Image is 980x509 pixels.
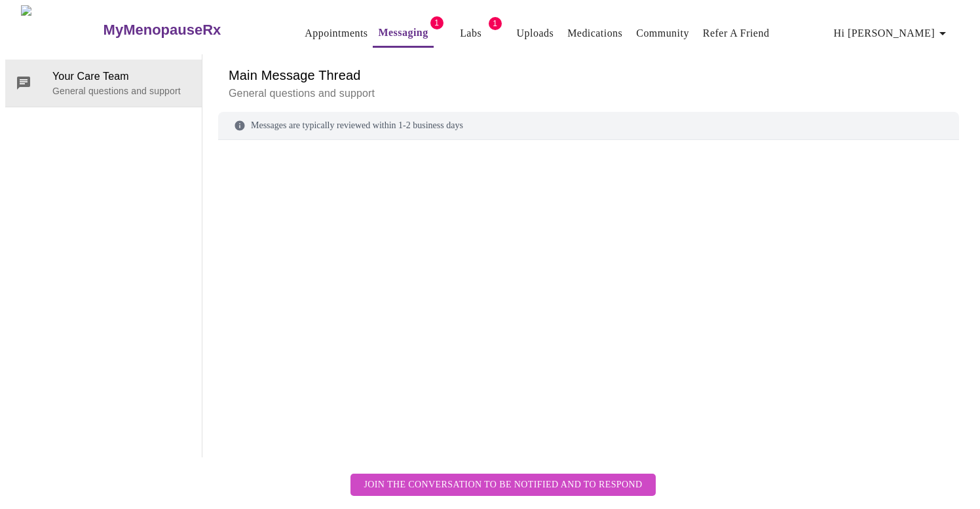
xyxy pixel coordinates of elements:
button: Appointments [299,20,373,46]
img: MyMenopauseRx Logo [21,5,102,54]
a: Refer a Friend [703,24,770,43]
button: Medications [562,20,628,46]
a: Community [636,24,689,43]
span: Your Care Team [52,69,191,84]
p: General questions and support [52,84,191,97]
button: Labs [450,20,492,46]
button: Messaging [373,20,433,48]
div: Messages are typically reviewed within 1-2 business days [218,112,959,140]
span: 1 [430,16,443,29]
span: Hi [PERSON_NAME] [834,24,951,43]
p: General questions and support [229,86,949,101]
a: MyMenopauseRx [102,7,273,53]
button: Hi [PERSON_NAME] [829,20,956,46]
a: Medications [567,24,622,43]
a: Uploads [517,24,554,43]
a: Appointments [305,24,367,43]
button: Refer a Friend [698,20,775,46]
button: Community [631,20,694,46]
a: Messaging [378,24,428,42]
h3: MyMenopauseRx [104,22,221,39]
h6: Main Message Thread [229,65,949,86]
button: Uploads [512,20,559,46]
a: Labs [460,24,481,43]
div: Your Care TeamGeneral questions and support [5,60,202,107]
span: 1 [489,17,502,30]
